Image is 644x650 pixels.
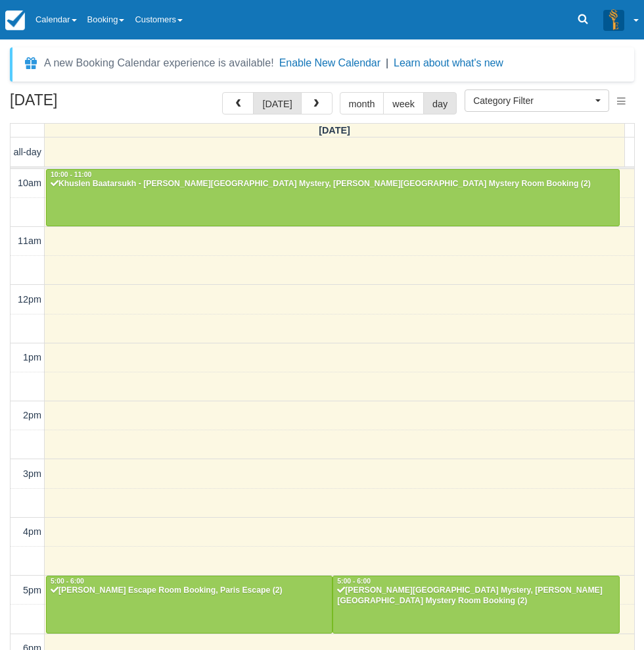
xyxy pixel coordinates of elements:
span: 1pm [23,352,41,362]
div: Khuslen Baatarsukh - [PERSON_NAME][GEOGRAPHIC_DATA] Mystery, [PERSON_NAME][GEOGRAPHIC_DATA] Myste... [50,179,616,189]
a: 5:00 - 6:00[PERSON_NAME] Escape Room Booking, Paris Escape (2) [46,576,333,634]
span: | [386,57,388,68]
span: 5:00 - 6:00 [51,578,84,585]
a: 10:00 - 11:00Khuslen Baatarsukh - [PERSON_NAME][GEOGRAPHIC_DATA] Mystery, [PERSON_NAME][GEOGRAPHI... [46,169,620,227]
img: A3 [603,9,624,30]
span: 11am [18,236,41,246]
span: [DATE] [319,125,350,136]
span: 5pm [23,585,41,595]
a: Learn about what's new [394,57,503,68]
button: Enable New Calendar [279,57,380,70]
button: week [383,92,424,114]
button: month [340,92,384,114]
span: 5:00 - 6:00 [337,578,371,585]
img: checkfront-main-nav-mini-logo.png [5,11,25,30]
button: day [423,92,457,114]
span: 12pm [18,294,41,305]
button: [DATE] [253,92,301,114]
span: 3pm [23,468,41,479]
span: 4pm [23,526,41,537]
div: A new Booking Calendar experience is available! [44,55,274,71]
span: 2pm [23,410,41,420]
span: all-day [14,147,41,157]
div: [PERSON_NAME][GEOGRAPHIC_DATA] Mystery, [PERSON_NAME][GEOGRAPHIC_DATA] Mystery Room Booking (2) [336,586,615,607]
h2: [DATE] [10,92,176,116]
span: Category Filter [473,94,592,107]
div: [PERSON_NAME] Escape Room Booking, Paris Escape (2) [50,586,329,596]
button: Category Filter [465,89,609,112]
a: 5:00 - 6:00[PERSON_NAME][GEOGRAPHIC_DATA] Mystery, [PERSON_NAME][GEOGRAPHIC_DATA] Mystery Room Bo... [333,576,619,634]
span: 10:00 - 11:00 [51,171,91,178]
span: 10am [18,178,41,188]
